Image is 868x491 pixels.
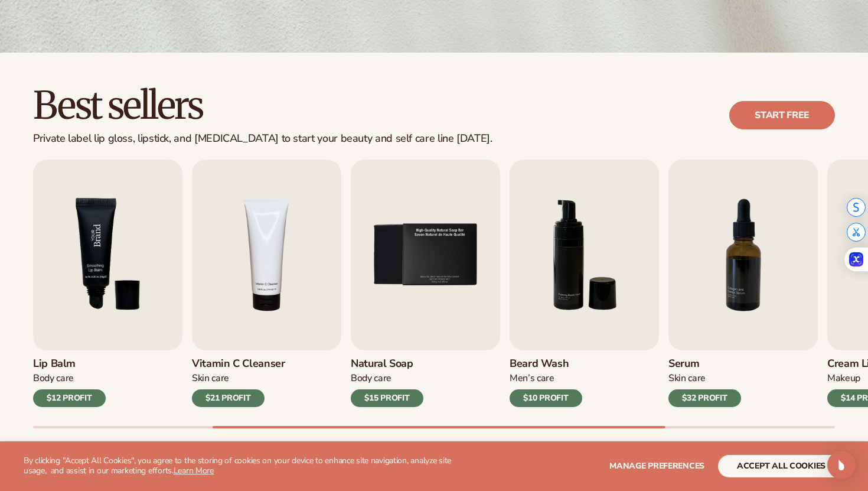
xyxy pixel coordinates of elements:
[192,357,285,370] h3: Vitamin C Cleanser
[174,465,214,476] a: Learn More
[668,357,741,370] h3: Serum
[192,389,265,407] div: $21 PROFIT
[718,455,844,477] button: accept all cookies
[33,160,182,350] img: Shopify Image 7
[33,132,492,145] div: Private label lip gloss, lipstick, and [MEDICAL_DATA] to start your beauty and self care line [DA...
[668,389,741,407] div: $32 PROFIT
[24,456,461,476] p: By clicking "Accept All Cookies", you agree to the storing of cookies on your device to enhance s...
[33,389,106,407] div: $12 PROFIT
[351,389,423,407] div: $15 PROFIT
[510,372,582,385] div: Men’s Care
[33,357,106,370] h3: Lip Balm
[33,160,182,407] a: 3 / 9
[729,101,835,129] a: Start free
[609,460,704,472] span: Manage preferences
[668,160,818,407] a: 7 / 9
[192,160,341,407] a: 4 / 9
[33,372,106,385] div: Body Care
[192,372,285,385] div: Skin Care
[609,455,704,477] button: Manage preferences
[351,160,500,407] a: 5 / 9
[510,160,659,407] a: 6 / 9
[827,451,856,479] div: Open Intercom Messenger
[510,389,582,407] div: $10 PROFIT
[510,357,582,370] h3: Beard Wash
[668,372,741,385] div: Skin Care
[351,357,423,370] h3: Natural Soap
[33,86,492,125] h2: Best sellers
[351,372,423,385] div: Body Care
